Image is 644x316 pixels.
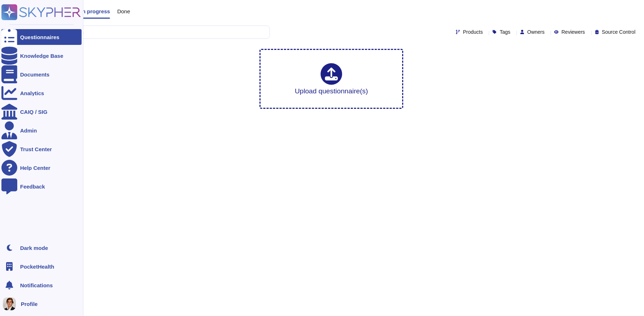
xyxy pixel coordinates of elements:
[1,104,82,120] a: CAIQ / SIG
[21,301,38,307] span: Profile
[117,9,130,14] span: Done
[1,85,82,101] a: Analytics
[20,34,59,40] div: Questionnaires
[20,184,45,189] div: Feedback
[20,264,54,269] span: PocketHealth
[1,141,82,157] a: Trust Center
[20,128,37,133] div: Admin
[20,165,50,171] div: Help Center
[1,66,82,82] a: Documents
[20,53,63,59] div: Knowledge Base
[527,29,544,34] span: Owners
[561,29,585,34] span: Reviewers
[28,26,270,38] input: Search by keywords
[1,29,82,45] a: Questionnaires
[463,29,483,34] span: Products
[1,160,82,176] a: Help Center
[602,29,635,34] span: Source Control
[1,296,21,312] button: user
[1,178,82,194] a: Feedback
[3,297,16,310] img: user
[80,9,110,14] span: In progress
[1,122,82,138] a: Admin
[20,245,48,251] div: Dark mode
[20,147,52,152] div: Trust Center
[1,48,82,64] a: Knowledge Base
[20,283,53,288] span: Notifications
[20,90,44,96] div: Analytics
[295,63,368,94] div: Upload questionnaire(s)
[500,29,510,34] span: Tags
[20,109,47,115] div: CAIQ / SIG
[20,72,50,77] div: Documents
